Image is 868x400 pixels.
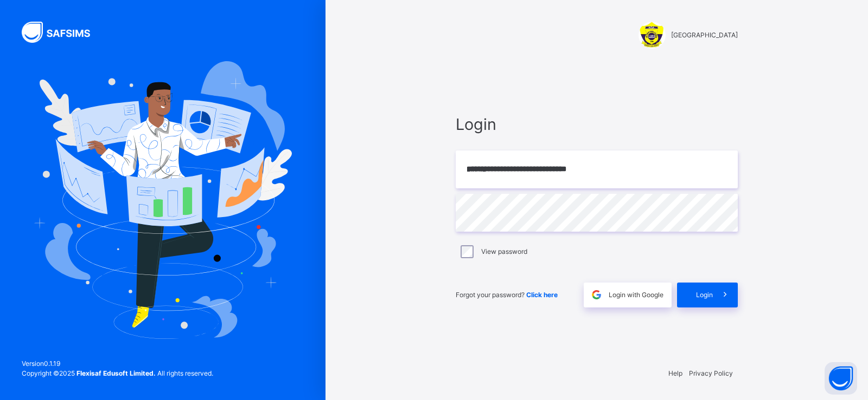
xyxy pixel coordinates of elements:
img: Hero Image [34,61,292,338]
a: Privacy Policy [689,369,733,377]
a: Click here [526,291,558,299]
button: Open asap [825,362,857,395]
span: Version 0.1.19 [22,359,213,369]
strong: Flexisaf Edusoft Limited. [76,369,156,377]
label: View password [481,247,527,257]
img: SAFSIMS Logo [22,22,103,43]
span: Login [456,113,738,136]
span: Login with Google [609,290,663,300]
span: Copyright © 2025 All rights reserved. [22,369,213,377]
img: google.396cfc9801f0270233282035f929180a.svg [590,288,603,301]
a: Help [668,369,682,377]
span: Login [696,290,713,300]
span: [GEOGRAPHIC_DATA] [671,30,738,40]
span: Forgot your password? [456,291,558,299]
